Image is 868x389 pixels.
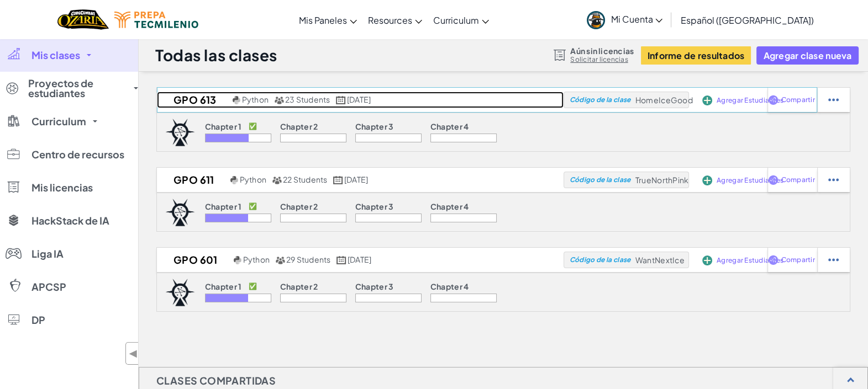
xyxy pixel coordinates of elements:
span: Agregar Estudiantes [717,177,783,184]
a: GPO 611 Python 22 Students [DATE] [157,172,564,188]
span: TrueNorthPink [635,175,688,185]
img: IconAddStudents.svg [702,95,712,105]
p: Chapter 2 [280,282,318,291]
img: python.png [234,256,242,264]
a: Ozaria by CodeCombat logo [57,8,109,31]
h2: GPO 601 [157,252,231,268]
img: MultipleUsers.png [274,96,284,104]
p: Chapter 2 [280,202,318,211]
h2: GPO 613 [157,92,230,108]
img: calendar.svg [336,96,346,104]
p: Chapter 4 [430,202,469,211]
span: [DATE] [348,254,371,264]
span: Curriculum [433,14,479,26]
img: Tecmilenio logo [114,12,198,28]
img: logo [165,119,195,146]
span: Código de la clase [570,97,631,103]
button: Agregar clase nueva [756,46,858,65]
span: WantNextIce [635,255,685,265]
img: IconShare_Purple.svg [768,175,778,185]
span: Python [242,94,269,104]
span: [DATE] [347,94,371,104]
span: Mis Paneles [299,14,347,26]
img: calendar.svg [336,256,346,264]
img: python.png [230,176,239,184]
a: Mi Cuenta [581,2,668,37]
img: IconShare_Purple.svg [768,95,778,105]
a: Mis Paneles [293,5,362,35]
img: IconAddStudents.svg [702,175,712,185]
p: Chapter 4 [430,282,469,291]
span: Compartir [781,177,814,183]
img: calendar.svg [333,176,343,184]
p: ✅ [249,202,257,211]
span: Agregar Estudiantes [717,257,783,264]
span: Resources [368,14,412,26]
img: IconStudentEllipsis.svg [828,175,839,185]
span: HomeIceGood [635,95,693,105]
span: Mis licencias [31,183,93,193]
img: IconStudentEllipsis.svg [828,95,839,105]
img: MultipleUsers.png [272,176,282,184]
img: logo [165,279,195,306]
p: Chapter 1 [205,202,242,211]
span: Mi Cuenta [611,13,662,25]
h1: Todas las clases [155,45,277,66]
img: logo [165,199,195,226]
p: Chapter 3 [355,122,394,131]
p: Chapter 3 [355,282,394,291]
img: python.png [233,96,241,104]
span: Compartir [781,97,814,103]
img: IconShare_Purple.svg [768,255,778,265]
p: Chapter 1 [205,122,242,131]
span: 22 Students [283,174,328,184]
img: Home [57,8,109,31]
span: Python [243,254,270,264]
a: GPO 613 Python 23 Students [DATE] [157,92,564,108]
span: 23 Students [285,94,330,104]
img: avatar [587,11,605,29]
span: Código de la clase [570,177,631,183]
img: IconStudentEllipsis.svg [828,255,839,265]
p: ✅ [249,122,257,131]
p: Chapter 3 [355,202,394,211]
span: Mis clases [31,50,80,60]
p: Chapter 1 [205,282,242,291]
span: [DATE] [344,174,368,184]
p: Chapter 2 [280,122,318,131]
span: ◀ [129,345,138,361]
p: ✅ [249,282,257,291]
span: Aún sin licencias [570,46,634,55]
span: Curriculum [31,116,86,126]
a: Solicitar licencias [570,55,634,64]
span: Agregar Estudiantes [717,97,783,104]
span: Proyectos de estudiantes [28,78,127,98]
span: 29 Students [286,254,331,264]
span: Compartir [781,257,814,263]
img: MultipleUsers.png [275,256,285,264]
span: HackStack de IA [31,216,109,226]
span: Centro de recursos [31,150,124,159]
a: Curriculum [428,5,495,35]
a: Resources [362,5,428,35]
span: Español ([GEOGRAPHIC_DATA]) [680,14,813,26]
h2: GPO 611 [157,172,228,188]
p: Chapter 4 [430,122,469,131]
span: Python [240,174,266,184]
span: Liga IA [31,249,64,259]
a: Español ([GEOGRAPHIC_DATA]) [675,5,819,35]
a: GPO 601 Python 29 Students [DATE] [157,252,564,268]
button: Informe de resultados [641,46,751,65]
span: Código de la clase [570,257,631,263]
img: IconAddStudents.svg [702,255,712,265]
